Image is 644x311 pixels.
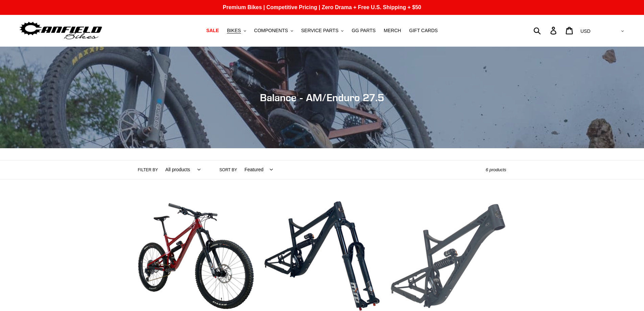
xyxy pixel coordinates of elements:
span: 6 products [486,167,506,172]
img: Canfield Bikes [19,20,103,41]
a: GG PARTS [348,26,379,35]
label: Filter by [138,167,158,173]
button: SERVICE PARTS [298,26,347,35]
span: COMPONENTS [254,28,288,34]
span: MERCH [384,28,401,34]
input: Search [537,23,554,38]
span: GG PARTS [352,28,376,34]
button: BIKES [223,26,249,35]
a: SALE [203,26,222,35]
a: MERCH [380,26,404,35]
span: Balance - AM/Enduro 27.5 [260,91,384,104]
span: SALE [206,28,219,34]
a: GIFT CARDS [406,26,441,35]
button: COMPONENTS [251,26,296,35]
span: BIKES [227,28,241,34]
label: Sort by [219,167,237,173]
span: SERVICE PARTS [301,28,338,34]
span: GIFT CARDS [409,28,438,34]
